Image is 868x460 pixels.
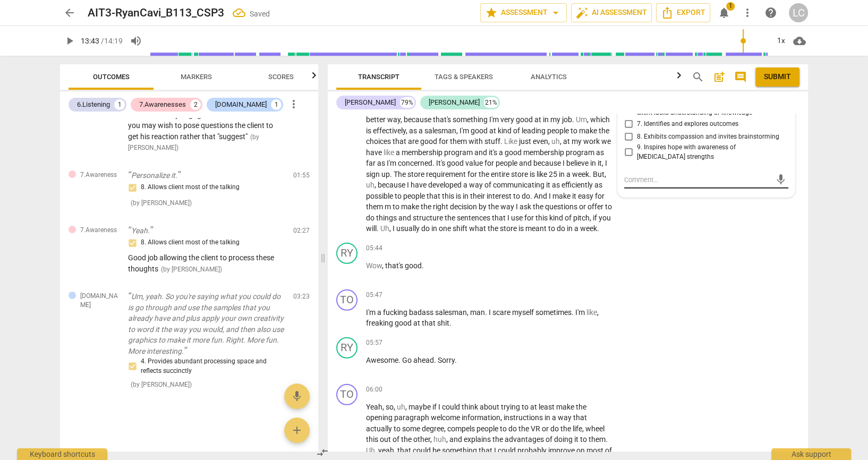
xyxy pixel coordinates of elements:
span: post_add [713,71,726,83]
span: Markers [181,73,212,81]
span: more_vert [287,98,300,110]
span: questions [545,202,579,211]
span: do [366,214,376,222]
span: offer [588,202,605,211]
span: will [366,224,377,233]
span: stuff [484,137,500,146]
span: that [492,214,507,222]
span: interest [487,192,513,200]
span: more_vert [741,6,754,19]
span: , [560,137,563,146]
span: effectively [373,126,406,135]
span: Clip a bookmark [48,72,96,80]
span: a [463,181,469,189]
span: program [566,148,596,157]
span: , [590,214,593,222]
span: better [366,115,387,124]
span: , [456,126,459,135]
span: 02:27 [293,226,310,235]
span: for [484,159,496,167]
span: good [516,115,534,124]
span: people [496,159,519,167]
span: the [421,202,433,211]
span: good [420,137,439,146]
span: store [407,170,426,178]
span: , [401,115,404,124]
span: , [602,159,605,167]
span: as [594,181,602,189]
span: one [439,224,453,233]
span: and [398,214,413,222]
span: because [533,159,563,167]
span: that's [385,261,405,270]
span: Filler word [551,137,560,146]
span: xTiles [50,14,70,23]
span: ( by [PERSON_NAME] ) [131,199,192,207]
span: Filler word [576,115,587,124]
span: and [474,148,489,157]
span: 7.Awareness [80,171,117,180]
span: to [605,202,612,211]
span: good [447,159,465,167]
div: Destination [27,276,192,287]
span: 1 [726,2,735,11]
span: this [535,214,549,222]
span: Filler word [366,181,375,189]
div: 79% [400,97,414,108]
button: Add outcome [284,418,310,443]
span: ask [520,202,533,211]
span: if [593,214,599,222]
span: requirement [426,170,467,178]
span: mic [291,390,303,403]
span: their [470,192,487,200]
span: that [427,192,442,200]
span: as [552,181,561,189]
span: the [488,224,500,233]
span: is [366,126,373,135]
span: them [450,137,469,146]
span: like [537,170,549,178]
span: because [378,181,407,189]
span: It's [436,159,447,167]
button: Add voice note [284,384,310,409]
span: in [431,224,439,233]
button: Show/Hide comments [732,69,749,86]
span: usually [396,224,421,233]
span: m [385,202,393,211]
span: developed [428,181,463,189]
span: store [511,170,530,178]
span: Outcomes [93,73,130,81]
span: for [524,214,535,222]
span: the [479,170,491,178]
span: . [589,170,593,178]
span: with [469,137,484,146]
span: at [534,115,543,124]
span: mic [775,173,787,186]
span: it [572,192,578,200]
span: man [470,308,485,317]
span: membership [523,148,566,157]
span: compare_arrows [316,446,329,459]
span: are [408,137,420,146]
span: people [547,126,571,135]
span: 7.Awareness [80,226,117,235]
span: 25 [549,170,559,178]
span: as [409,126,419,135]
span: , [389,224,393,233]
div: Ask support [771,448,851,460]
div: [DOMAIN_NAME] [215,99,267,110]
span: to [513,192,522,200]
span: 9. Inspires hope with awareness of [MEDICAL_DATA] strengths [637,143,784,161]
span: / 14:19 [101,37,123,45]
span: week [580,224,597,233]
span: 05:47 [366,291,382,300]
span: I [407,181,411,189]
div: 2 [190,99,201,110]
span: I [516,202,520,211]
span: . [597,224,599,233]
span: sentences [457,214,492,222]
span: or [579,202,588,211]
span: comment [734,71,747,83]
span: kind [498,126,513,135]
span: easy [578,192,595,200]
